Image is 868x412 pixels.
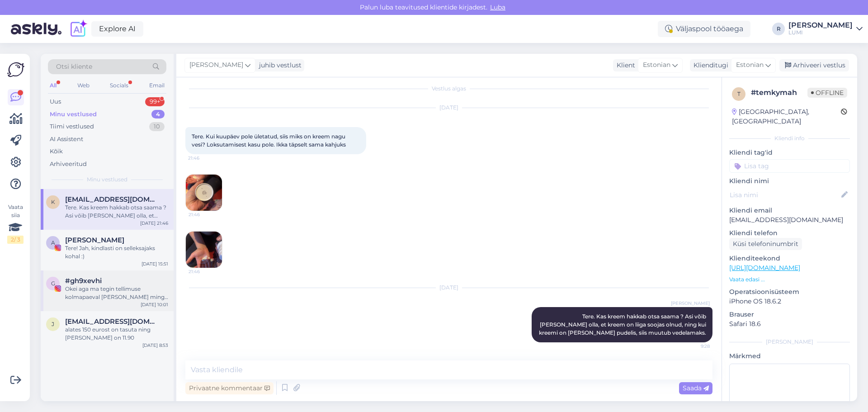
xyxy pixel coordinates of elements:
[51,239,55,246] span: A
[729,176,850,186] p: Kliendi nimi
[487,3,508,11] span: Luba
[788,29,853,36] div: LUMI
[729,310,850,319] p: Brauser
[729,254,850,263] p: Klienditeekond
[145,97,165,106] div: 99+
[788,22,863,36] a: [PERSON_NAME]LUMI
[729,148,850,157] p: Kliendi tag'id
[141,301,168,308] div: [DATE] 10:01
[91,21,143,37] a: Explore AI
[65,326,168,342] div: alates 150 eurost on tasuta ning [PERSON_NAME] on 11.90
[729,238,802,250] div: Küsi telefoninumbrit
[729,319,850,329] p: Safari 18.6
[807,88,847,98] span: Offline
[56,62,92,71] span: Otsi kliente
[87,175,127,184] span: Minu vestlused
[729,351,850,361] p: Märkmed
[189,60,243,70] span: [PERSON_NAME]
[683,384,709,392] span: Saada
[140,220,168,227] div: [DATE] 21:46
[671,300,710,307] span: [PERSON_NAME]
[729,275,850,284] p: Vaata edasi ...
[51,199,55,205] span: k
[729,264,800,272] a: [URL][DOMAIN_NAME]
[676,343,710,350] span: 9:28
[142,342,168,349] div: [DATE] 8:53
[729,215,850,225] p: [EMAIL_ADDRESS][DOMAIN_NAME]
[186,175,222,211] img: Attachment
[65,317,159,326] span: juntihanna@gmail.com
[51,280,55,287] span: g
[65,285,168,301] div: Okei aga ma tegin tellimuse kolmapaeval [PERSON_NAME] mingit infot pole kaua laheb sellega :(
[779,59,849,71] div: Arhiveeri vestlus
[737,90,741,97] span: t
[729,297,850,306] p: iPhone OS 18.6.2
[613,61,635,70] div: Klient
[729,134,850,142] div: Kliendi info
[7,236,24,244] div: 2 / 3
[690,61,728,70] div: Klienditugi
[52,321,54,327] span: j
[7,61,24,78] img: Askly Logo
[729,228,850,238] p: Kliendi telefon
[185,382,274,394] div: Privaatne kommentaar
[108,80,130,91] div: Socials
[50,135,83,144] div: AI Assistent
[539,313,708,336] span: Tere. Kas kreem hakkab otsa saama ? Asi võib [PERSON_NAME] olla, et kreem on liiga soojas olnud, ...
[75,80,91,91] div: Web
[50,160,87,169] div: Arhiveeritud
[185,284,712,292] div: [DATE]
[189,211,222,218] span: 21:46
[65,244,168,260] div: Tere! Jah, kindlasti on selleksajaks kohal :)
[147,80,166,91] div: Email
[188,155,222,161] span: 21:46
[65,204,168,220] div: Tere. Kas kreem hakkab otsa saama ? Asi võib [PERSON_NAME] olla, et kreem on liiga soojas olnud, ...
[643,60,670,70] span: Estonian
[65,277,102,285] span: #gh9xevhi
[736,60,764,70] span: Estonian
[50,147,63,156] div: Kõik
[732,107,841,126] div: [GEOGRAPHIC_DATA], [GEOGRAPHIC_DATA]
[772,23,785,35] div: R
[50,110,97,119] div: Minu vestlused
[65,195,159,204] span: kertu93soosaar@gmail.com
[189,268,222,275] span: 21:46
[50,97,61,106] div: Uus
[788,22,853,29] div: [PERSON_NAME]
[751,87,807,98] div: # temkymah
[142,260,168,267] div: [DATE] 15:51
[185,85,712,93] div: Vestlus algas
[255,61,302,70] div: juhib vestlust
[729,287,850,297] p: Operatsioonisüsteem
[7,203,24,244] div: Vaata siia
[658,21,750,37] div: Väljaspool tööaega
[50,122,94,131] div: Tiimi vestlused
[151,110,165,119] div: 4
[149,122,165,131] div: 10
[729,338,850,346] div: [PERSON_NAME]
[729,206,850,215] p: Kliendi email
[186,232,222,268] img: Attachment
[65,236,124,244] span: Annika Strandmann
[185,104,712,112] div: [DATE]
[730,190,840,200] input: Lisa nimi
[48,80,58,91] div: All
[69,19,88,38] img: explore-ai
[192,133,347,148] span: Tere. Kui kuupäev pole ületatud, siis miks on kreem nagu vesi? Loksutamisest kasu pole. Ikka täps...
[729,159,850,173] input: Lisa tag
